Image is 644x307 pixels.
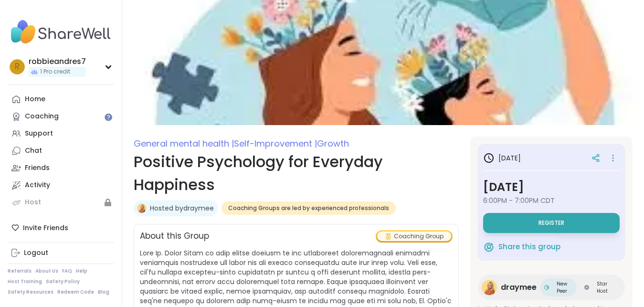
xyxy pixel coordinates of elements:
[478,275,625,300] a: draymeedraymeeNew PeerNew PeerStar HostStar Host
[501,282,537,293] span: draymee
[8,108,114,125] a: Coaching
[538,219,564,227] span: Register
[25,198,41,207] div: Host
[498,242,560,253] span: Share this group
[8,125,114,142] a: Support
[483,179,620,196] h3: [DATE]
[544,285,549,290] img: New Peer
[8,268,32,275] a: Referrals
[105,113,112,121] iframe: Spotlight
[25,112,59,121] div: Coaching
[35,268,58,275] a: About Us
[25,129,53,138] div: Support
[29,56,86,67] div: robbieandres7
[24,248,48,258] div: Logout
[57,289,94,296] a: Redeem Code
[15,61,20,73] span: r
[483,241,495,253] img: ShareWell Logomark
[8,194,114,211] a: Host
[8,289,53,296] a: Safety Resources
[46,278,80,285] a: Safety Policy
[377,232,451,241] div: Coaching Group
[228,204,389,212] span: Coaching Groups are led by experienced professionals
[76,268,87,275] a: Help
[25,95,45,104] div: Home
[8,219,114,236] div: Invite Friends
[483,237,560,257] button: Share this group
[134,138,234,149] span: General mental health |
[134,150,459,196] h1: Positive Psychology for Everyday Happiness
[8,142,114,159] a: Chat
[140,230,209,243] h2: About this Group
[483,152,521,164] h3: [DATE]
[483,213,620,233] button: Register
[150,203,214,213] a: Hosted bydraymee
[584,285,589,290] img: Star Host
[25,163,50,173] div: Friends
[317,138,349,149] span: Growth
[483,196,620,205] span: 6:00PM - 7:00PM CDT
[137,203,147,213] img: draymee
[40,68,70,76] span: 1 Pro credit
[234,138,317,149] span: Self-Improvement |
[62,268,72,275] a: FAQ
[8,91,114,108] a: Home
[25,180,50,190] div: Activity
[98,289,109,296] a: Blog
[8,244,114,262] a: Logout
[8,15,114,49] img: ShareWell Nav Logo
[25,146,42,156] div: Chat
[482,280,497,295] img: draymee
[8,177,114,194] a: Activity
[591,280,613,295] span: Star Host
[8,278,42,285] a: Host Training
[551,280,573,295] span: New Peer
[8,159,114,177] a: Friends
